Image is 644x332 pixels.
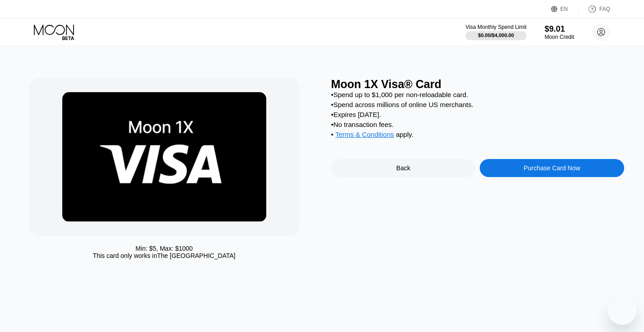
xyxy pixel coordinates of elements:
div: • Spend up to $1,000 per non-reloadable card. [331,91,625,98]
div: $0.00 / $4,000.00 [478,33,514,38]
div: Purchase Card Now [524,164,580,172]
div: Moon Credit [545,34,574,40]
div: Moon 1X Visa® Card [331,78,625,91]
div: This card only works in The [GEOGRAPHIC_DATA] [93,252,236,259]
div: FAQ [599,6,610,12]
div: FAQ [579,5,610,14]
div: EN [561,6,568,12]
div: $9.01Moon Credit [545,24,574,40]
div: Min: $ 5 , Max: $ 1000 [135,245,193,252]
div: $9.01 [545,24,574,34]
div: Visa Monthly Spend Limit$0.00/$4,000.00 [465,24,526,40]
span: Terms & Conditions [335,131,394,138]
div: • Spend across millions of online US merchants. [331,101,625,108]
div: • Expires [DATE]. [331,111,625,118]
div: Back [331,159,476,177]
div: Terms & Conditions [335,131,394,140]
div: • No transaction fees. [331,121,625,128]
iframe: Button to launch messaging window [608,296,637,325]
div: EN [551,5,579,14]
div: Purchase Card Now [480,159,624,177]
div: Back [396,164,410,172]
div: Visa Monthly Spend Limit [465,24,526,30]
div: • apply . [331,131,625,140]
